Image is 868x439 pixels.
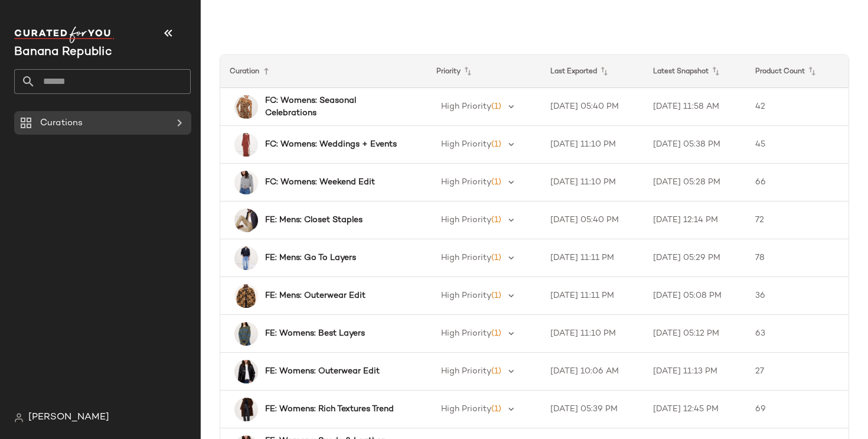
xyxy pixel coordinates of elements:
span: (1) [491,178,501,187]
td: 63 [746,315,849,353]
span: (1) [491,329,501,338]
span: High Priority [441,405,491,414]
img: cn60202242.jpg [234,360,258,383]
img: cfy_white_logo.C9jOOHJF.svg [14,27,115,43]
img: cn60218028.jpg [234,209,258,232]
td: 27 [746,353,849,391]
th: Product Count [746,55,849,88]
span: High Priority [441,216,491,225]
th: Curation [220,55,427,88]
b: FE: Mens: Go To Layers [265,252,356,264]
td: 36 [746,277,849,315]
b: FC: Womens: Seasonal Celebrations [265,95,406,119]
td: [DATE] 05:29 PM [644,239,746,277]
td: [DATE] 05:39 PM [541,391,644,428]
td: [DATE] 11:13 PM [644,353,746,391]
span: (1) [491,216,501,225]
span: (1) [491,253,501,262]
img: cn60380284.jpg [234,284,258,308]
span: High Priority [441,178,491,187]
td: [DATE] 11:10 PM [541,126,644,164]
span: High Priority [441,329,491,338]
img: svg%3e [14,413,24,422]
b: FE: Mens: Closet Staples [265,214,363,226]
b: FC: Womens: Weekend Edit [265,176,375,188]
b: FE: Womens: Outerwear Edit [265,365,380,378]
span: High Priority [441,367,491,376]
span: High Priority [441,102,491,111]
td: [DATE] 05:40 PM [541,201,644,239]
th: Latest Snapshot [644,55,746,88]
span: High Priority [441,291,491,300]
span: (1) [491,102,501,111]
td: [DATE] 05:12 PM [644,315,746,353]
img: cn60771091.jpg [234,133,258,157]
td: 42 [746,88,849,126]
span: Current Company Name [14,46,112,58]
td: 72 [746,201,849,239]
span: (1) [491,291,501,300]
td: 45 [746,126,849,164]
span: (1) [491,405,501,414]
td: [DATE] 11:10 PM [541,315,644,353]
td: [DATE] 05:40 PM [541,88,644,126]
span: High Priority [441,140,491,149]
td: 78 [746,239,849,277]
b: FE: Womens: Rich Textures Trend [265,403,394,415]
td: [DATE] 11:11 PM [541,277,644,315]
td: [DATE] 11:10 PM [541,164,644,201]
td: [DATE] 05:28 PM [644,164,746,201]
span: Curations [40,116,83,130]
span: (1) [491,140,501,149]
img: cn60599873.jpg [234,95,258,119]
b: FE: Womens: Best Layers [265,327,365,340]
span: [PERSON_NAME] [28,411,109,425]
td: [DATE] 11:11 PM [541,239,644,277]
td: [DATE] 05:38 PM [644,126,746,164]
img: cn59894478.jpg [234,322,258,346]
td: 66 [746,164,849,201]
img: cn59954632.jpg [234,171,258,194]
td: [DATE] 05:08 PM [644,277,746,315]
b: FC: Womens: Weddings + Events [265,138,397,151]
td: [DATE] 12:14 PM [644,201,746,239]
b: FE: Mens: Outerwear Edit [265,290,366,302]
td: [DATE] 10:06 AM [541,353,644,391]
span: High Priority [441,253,491,262]
td: [DATE] 11:58 AM [644,88,746,126]
td: 69 [746,391,849,428]
span: (1) [491,367,501,376]
td: [DATE] 12:45 PM [644,391,746,428]
th: Last Exported [541,55,644,88]
th: Priority [427,55,541,88]
img: cn60627056.jpg [234,398,258,421]
img: cn60364079.jpg [234,246,258,270]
